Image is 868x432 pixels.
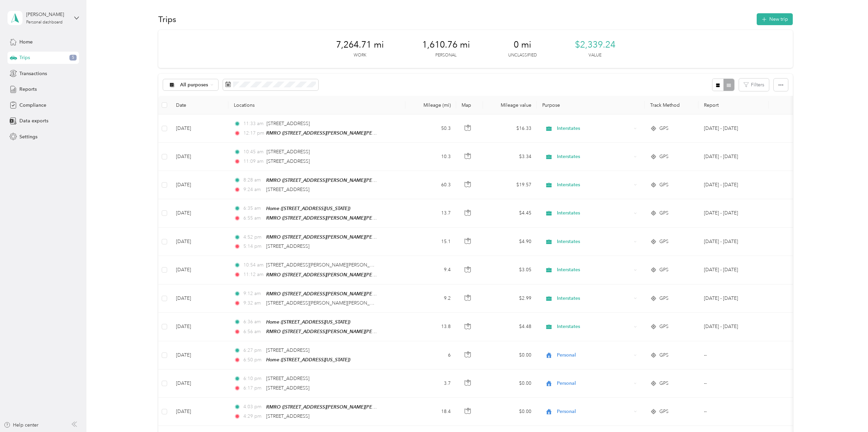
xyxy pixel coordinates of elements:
[698,171,769,199] td: Oct 1 - 31, 2025
[243,356,263,364] span: 6:50 pm
[456,96,483,115] th: Map
[266,234,429,240] span: RMRO ([STREET_ADDRESS][PERSON_NAME][PERSON_NAME][US_STATE])
[405,143,456,171] td: 10.3
[483,228,537,256] td: $4.90
[171,284,228,313] td: [DATE]
[19,38,33,46] span: Home
[354,52,366,58] p: Work
[698,96,769,115] th: Report
[266,376,309,381] span: [STREET_ADDRESS]
[698,313,769,341] td: Oct 1 - 31, 2025
[266,329,429,334] span: RMRO ([STREET_ADDRESS][PERSON_NAME][PERSON_NAME][US_STATE])
[171,143,228,171] td: [DATE]
[557,125,631,132] span: Interstates
[698,143,769,171] td: Oct 1 - 31, 2025
[659,380,669,387] span: GPS
[557,323,631,330] span: Interstates
[483,96,537,115] th: Mileage value
[698,369,769,397] td: --
[659,209,669,217] span: GPS
[483,341,537,369] td: $0.00
[405,341,456,369] td: 6
[405,171,456,199] td: 60.3
[19,133,37,140] span: Settings
[243,205,263,212] span: 6:35 am
[659,153,669,160] span: GPS
[266,413,309,419] span: [STREET_ADDRESS]
[698,284,769,313] td: Oct 1 - 31, 2025
[514,39,531,50] span: 0 mi
[243,375,263,382] span: 6:10 pm
[158,16,176,23] h1: Trips
[171,313,228,341] td: [DATE]
[266,215,429,221] span: RMRO ([STREET_ADDRESS][PERSON_NAME][PERSON_NAME][US_STATE])
[171,398,228,426] td: [DATE]
[19,102,46,109] span: Compliance
[659,125,669,132] span: GPS
[243,328,263,335] span: 6:56 am
[483,398,537,426] td: $0.00
[243,299,263,307] span: 9:32 am
[26,20,63,24] div: Personal dashboard
[557,295,631,302] span: Interstates
[405,96,456,115] th: Mileage (mi)
[266,291,429,297] span: RMRO ([STREET_ADDRESS][PERSON_NAME][PERSON_NAME][US_STATE])
[435,52,456,58] p: Personal
[557,408,631,415] span: Personal
[243,243,263,250] span: 5:14 pm
[537,96,645,115] th: Purpose
[405,199,456,228] td: 13.7
[228,96,405,115] th: Locations
[243,413,263,420] span: 4:29 pm
[180,83,208,87] span: All purposes
[243,347,263,354] span: 6:27 pm
[243,318,263,326] span: 6:36 am
[243,148,263,156] span: 10:45 am
[557,266,631,274] span: Interstates
[557,351,631,359] span: Personal
[659,323,669,330] span: GPS
[266,177,429,183] span: RMRO ([STREET_ADDRESS][PERSON_NAME][PERSON_NAME][US_STATE])
[26,11,69,18] div: [PERSON_NAME]
[659,351,669,359] span: GPS
[698,115,769,143] td: Oct 1 - 31, 2025
[267,158,310,164] span: [STREET_ADDRESS]
[659,295,669,302] span: GPS
[698,341,769,369] td: --
[830,394,868,432] iframe: Everlance-gr Chat Button Frame
[405,313,456,341] td: 13.8
[243,129,263,137] span: 12:17 pm
[243,176,263,184] span: 8:28 am
[19,70,47,77] span: Transactions
[243,403,263,411] span: 4:03 pm
[557,380,631,387] span: Personal
[4,421,38,429] button: Help center
[659,408,669,415] span: GPS
[483,369,537,397] td: $0.00
[739,79,769,91] button: Filters
[266,319,350,325] span: Home ([STREET_ADDRESS][US_STATE])
[171,96,228,115] th: Date
[266,262,385,268] span: [STREET_ADDRESS][PERSON_NAME][PERSON_NAME]
[243,271,263,278] span: 11:12 am
[557,181,631,189] span: Interstates
[171,115,228,143] td: [DATE]
[243,120,263,127] span: 11:33 am
[243,261,263,269] span: 10:54 am
[19,117,48,124] span: Data exports
[659,238,669,245] span: GPS
[266,347,309,353] span: [STREET_ADDRESS]
[336,39,384,50] span: 7,264.71 mi
[243,290,263,297] span: 9:12 am
[659,266,669,274] span: GPS
[483,171,537,199] td: $19.57
[243,214,263,222] span: 6:55 am
[422,39,470,50] span: 1,610.76 mi
[508,52,537,58] p: Unclassified
[405,256,456,284] td: 9.4
[266,187,309,192] span: [STREET_ADDRESS]
[266,404,429,410] span: RMRO ([STREET_ADDRESS][PERSON_NAME][PERSON_NAME][US_STATE])
[698,228,769,256] td: Oct 1 - 31, 2025
[645,96,698,115] th: Track Method
[243,186,263,193] span: 9:24 am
